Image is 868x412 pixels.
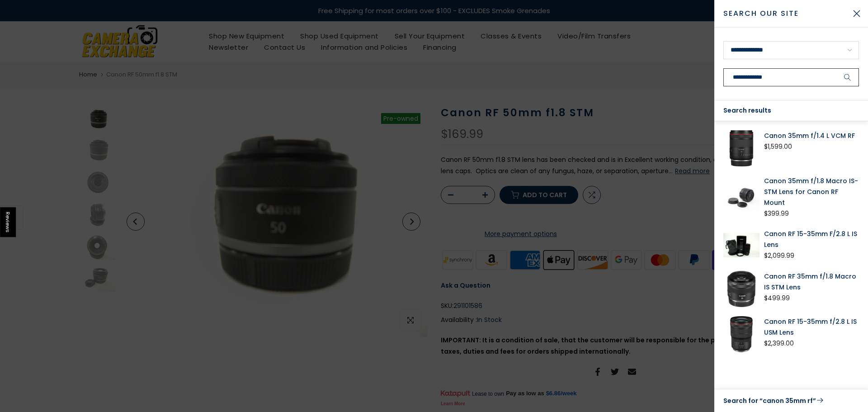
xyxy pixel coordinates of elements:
[723,271,759,307] img: Canon RF 35mm f/1.8 Macro IS STM Lens Lenses - Small Format - Canon EOS Mount Lenses - Canon EOS ...
[723,316,759,352] img: Canon RF 15-35mm f/2.8 L IS USM Lens Lenses - Small Format - Canon EOS Mount Lenses - Canon EOS R...
[764,271,859,293] a: Canon RF 35mm f/1.8 Macro IS STM Lens
[764,338,794,349] div: $2,399.00
[764,293,790,304] div: $499.99
[764,316,859,338] a: Canon RF 15-35mm f/2.8 L IS USM Lens
[764,250,794,261] div: $2,099.99
[723,228,759,261] img: Canon RF 15-35mm F/2.8 L IS Lens Lenses Small Format - Canon EOS Mount Lenses - Canon EOS RF Full...
[764,208,789,219] div: $399.99
[764,130,859,141] a: Canon 35mm f/1.4 L VCM RF
[714,100,868,121] div: Search results
[764,175,859,208] a: Canon 35mm f/1.8 Macro IS-STM Lens for Canon RF Mount
[723,130,759,166] img: Canon 35mm f/1.4 L VCM RF Lenses Small Format - Canon EOS Mount Lenses - Canon EOS RF Full Frame ...
[723,175,759,219] img: Canon 35mm f/1.8 Macro IS-STM Lens for Canon EF Mount Lenses Small Format - Canon EOS Mount Lense...
[764,228,859,250] a: Canon RF 15-35mm F/2.8 L IS Lens
[845,2,868,25] button: Close Search
[723,8,845,19] span: Search Our Site
[723,395,859,407] a: Search for “canon 35mm rf”
[764,141,792,152] div: $1,599.00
